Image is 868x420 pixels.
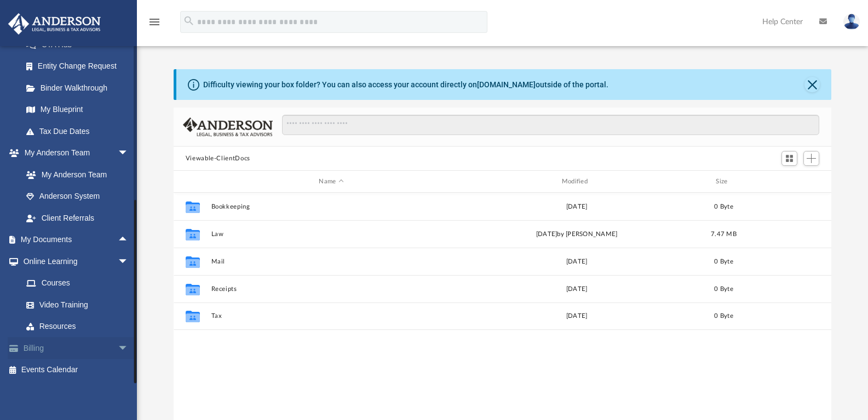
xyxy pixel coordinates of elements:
[282,115,819,136] input: Search files and folders
[211,203,451,210] button: Bookkeeping
[5,13,104,35] img: Anderson Advisors Platinum Portal
[8,359,145,381] a: Events Calendar
[118,337,140,360] span: arrow_drop_down
[803,151,820,166] button: Add
[211,231,451,238] button: Law
[456,284,697,294] div: [DATE]
[456,177,697,187] div: Modified
[183,15,195,27] i: search
[15,164,134,186] a: My Anderson Team
[456,257,697,267] div: [DATE]
[15,294,134,316] a: Video Training
[148,21,161,29] a: menu
[750,177,827,187] div: id
[15,99,140,121] a: My Blueprint
[8,337,145,359] a: Billingarrow_drop_down
[781,151,798,166] button: Switch to Grid View
[118,250,140,273] span: arrow_drop_down
[174,193,832,420] div: grid
[15,55,145,77] a: Entity Change Request
[714,259,733,265] span: 0 Byte
[711,231,737,237] span: 7.47 MB
[8,250,140,272] a: Online Learningarrow_drop_down
[15,186,140,208] a: Anderson System
[211,285,451,293] button: Receipts
[8,142,140,164] a: My Anderson Teamarrow_drop_down
[15,316,140,338] a: Resources
[714,204,733,210] span: 0 Byte
[15,77,145,99] a: Binder Walkthrough
[211,258,451,265] button: Mail
[179,177,206,187] div: id
[15,272,140,294] a: Courses
[148,15,161,29] i: menu
[456,229,697,239] div: [DATE] by [PERSON_NAME]
[843,14,860,30] img: User Pic
[804,77,820,92] button: Close
[118,142,140,165] span: arrow_drop_down
[456,202,697,212] div: [DATE]
[714,286,733,292] span: 0 Byte
[702,177,745,187] div: Size
[456,311,697,321] div: [DATE]
[8,229,140,251] a: My Documentsarrow_drop_up
[203,79,608,91] div: Difficulty viewing your box folder? You can also access your account directly on outside of the p...
[15,207,140,229] a: Client Referrals
[477,80,536,89] a: [DOMAIN_NAME]
[15,120,145,142] a: Tax Due Dates
[186,154,250,164] button: Viewable-ClientDocs
[714,313,733,319] span: 0 Byte
[211,312,451,320] button: Tax
[210,177,451,187] div: Name
[118,229,140,251] span: arrow_drop_up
